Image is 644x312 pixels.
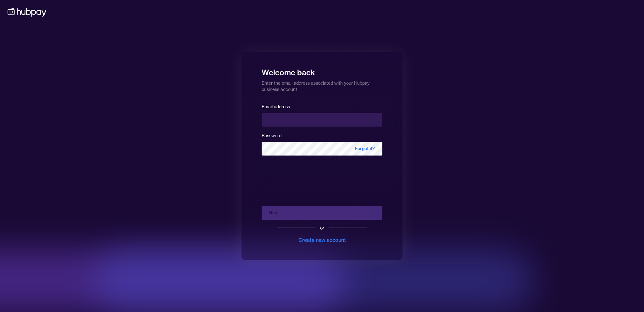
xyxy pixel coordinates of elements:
[298,236,346,244] div: Create new account
[262,64,382,77] h1: Welcome back
[262,104,290,110] label: Email address
[262,77,382,93] p: Enter the email address associated with your Hubpay business account
[262,133,281,139] label: Password
[347,142,382,156] span: Forgot it?
[320,225,324,231] div: or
